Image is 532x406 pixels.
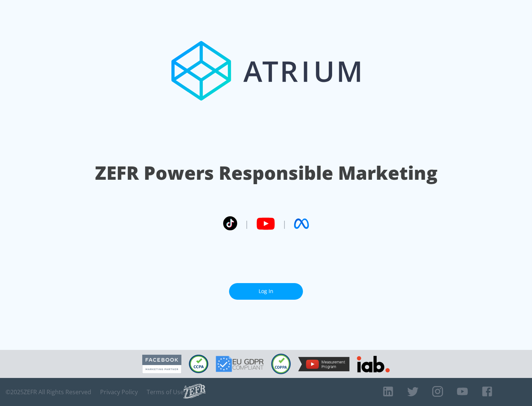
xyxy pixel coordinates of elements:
span: © 2025 ZEFR All Rights Reserved [6,388,91,396]
img: IAB [357,356,390,372]
h1: ZEFR Powers Responsible Marketing [95,160,437,186]
a: Terms of Use [147,388,184,396]
span: | [282,218,287,229]
img: YouTube Measurement Program [298,357,349,371]
a: Log In [229,283,303,300]
img: GDPR Compliant [216,356,264,372]
span: | [245,218,249,229]
img: COPPA Compliant [271,354,291,374]
img: Facebook Marketing Partner [142,355,181,374]
a: Privacy Policy [100,388,138,396]
img: CCPA Compliant [189,355,208,373]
